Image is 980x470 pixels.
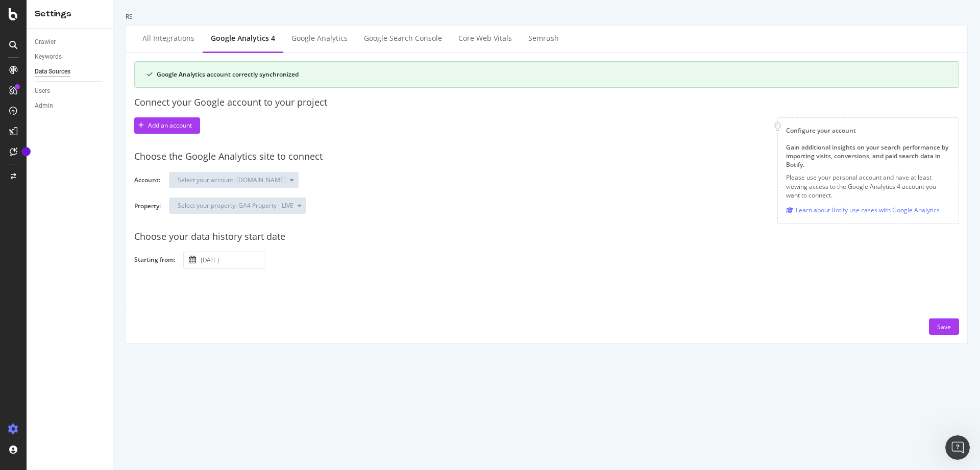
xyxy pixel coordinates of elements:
div: Choose your data history start date [134,230,959,243]
div: Keywords [35,52,62,62]
div: Admin [35,101,53,111]
div: RS [126,12,968,21]
div: All integrations [142,33,194,43]
p: Please use your personal account and have at least viewing access to the Google Analytics 4 accou... [786,173,950,199]
a: Admin [35,101,106,111]
button: Select your account: [DOMAIN_NAME] [169,172,299,188]
a: Learn about Botify use cases with Google Analytics [786,205,940,215]
div: Save [937,323,951,331]
div: Data Sources [35,66,70,77]
button: Select your property: GA4 Property - LIVE [169,197,306,214]
label: Starting from: [134,255,175,266]
div: Users [35,86,50,96]
div: Google Analytics 4 [211,33,275,43]
a: Crawler [35,37,106,47]
div: Select your account: [DOMAIN_NAME] [178,177,286,183]
div: Connect your Google account to your project [134,96,959,109]
div: Crawler [35,37,56,47]
div: Core Web Vitals [458,33,512,43]
div: Google Analytics [291,33,348,43]
button: Add an account [134,117,200,134]
div: success banner [134,61,959,88]
div: Add an account [148,121,192,130]
iframe: Intercom live chat [945,435,970,460]
div: Configure your account [786,126,950,135]
a: Keywords [35,52,106,62]
label: Account: [134,176,161,187]
div: Choose the Google Analytics site to connect [134,150,959,163]
div: Tooltip anchor [21,147,31,156]
div: Select your property: GA4 Property - LIVE [178,203,293,209]
div: Semrush [528,33,559,43]
input: Select a date [199,252,265,268]
label: Property: [134,202,161,219]
div: Google Analytics account correctly synchronized [157,70,946,79]
div: Settings [35,8,105,20]
button: Save [929,318,959,335]
div: Google Search Console [364,33,442,43]
a: Users [35,86,106,96]
a: Data Sources [35,66,106,77]
div: Gain additional insights on your search performance by importing visits, conversions, and paid se... [786,143,950,169]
